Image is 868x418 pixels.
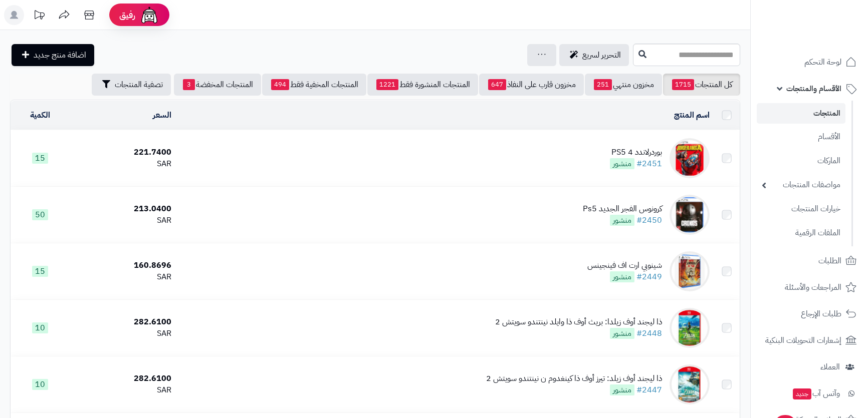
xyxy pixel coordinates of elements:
[367,74,478,96] a: المنتجات المنشورة فقط1221
[663,74,740,96] a: كل المنتجات1715
[583,203,662,215] div: كرونوس الفجر الجديد Ps5
[636,214,662,226] a: #2450
[495,316,662,328] div: ذا ليجند أوف زيلدا: بريث أوف ذا وايلد نينتندو سويتش 2
[262,74,366,96] a: المنتجات المخفية فقط494
[12,44,94,66] a: اضافة منتج جديد
[670,195,710,235] img: كرونوس الفجر الجديد Ps5
[757,126,845,148] a: الأقسام
[757,198,845,220] a: خيارات المنتجات
[670,138,710,178] img: بوردرلاندد 4 PS5
[610,147,662,158] div: بوردرلاندد 4 PS5
[765,333,841,347] span: إشعارات التحويلات البنكية
[670,251,710,291] img: شينوبي ارت اف فينجينس
[153,109,171,121] a: السعر
[119,9,135,21] span: رفيق
[479,74,584,96] a: مخزون قارب على النفاذ647
[757,381,862,405] a: وآتس آبجديد
[610,384,634,395] span: منشور
[73,316,171,328] div: 282.6100
[73,373,171,384] div: 282.6100
[636,271,662,283] a: #2449
[73,147,171,158] div: 221.7400
[793,388,811,399] span: جديد
[115,79,163,91] span: تصفية المنتجات
[486,373,662,384] div: ذا ليجند أوف زيلد: تيرز أوف ذا كينغدوم ن نينتندو سويتش 2
[32,209,48,220] span: 50
[757,103,845,124] a: المنتجات
[804,55,841,69] span: لوحة التحكم
[183,79,195,90] span: 3
[73,215,171,226] div: SAR
[670,364,710,404] img: ذا ليجند أوف زيلد: تيرز أوف ذا كينغدوم ن نينتندو سويتش 2
[757,355,862,379] a: العملاء
[757,249,862,273] a: الطلبات
[594,79,612,90] span: 251
[801,307,841,321] span: طلبات الإرجاع
[818,254,841,268] span: الطلبات
[800,24,858,45] img: logo-2.png
[610,215,634,226] span: منشور
[30,109,50,121] a: الكمية
[585,74,662,96] a: مخزون منتهي251
[792,386,840,400] span: وآتس آب
[73,260,171,271] div: 160.8696
[672,79,694,90] span: 1715
[73,384,171,396] div: SAR
[27,5,52,28] a: تحديثات المنصة
[73,328,171,339] div: SAR
[610,158,634,169] span: منشور
[757,328,862,352] a: إشعارات التحويلات البنكية
[587,260,662,271] div: شينوبي ارت اف فينجينس
[32,379,48,390] span: 10
[139,5,159,25] img: ai-face.png
[32,266,48,277] span: 15
[786,82,841,96] span: الأقسام والمنتجات
[488,79,506,90] span: 647
[785,280,841,294] span: المراجعات والأسئلة
[757,302,862,326] a: طلبات الإرجاع
[610,271,634,282] span: منشور
[92,74,171,96] button: تصفية المنتجات
[271,79,289,90] span: 494
[73,158,171,170] div: SAR
[34,49,86,61] span: اضافة منتج جديد
[820,360,840,374] span: العملاء
[610,328,634,339] span: منشور
[32,153,48,164] span: 15
[636,384,662,396] a: #2447
[73,203,171,215] div: 213.0400
[636,327,662,339] a: #2448
[757,150,845,172] a: الماركات
[636,158,662,170] a: #2451
[582,49,621,61] span: التحرير لسريع
[757,174,845,196] a: مواصفات المنتجات
[757,275,862,299] a: المراجعات والأسئلة
[73,271,171,283] div: SAR
[670,308,710,348] img: ذا ليجند أوف زيلدا: بريث أوف ذا وايلد نينتندو سويتش 2
[32,322,48,333] span: 10
[674,109,710,121] a: اسم المنتج
[757,50,862,74] a: لوحة التحكم
[559,44,629,66] a: التحرير لسريع
[757,222,845,244] a: الملفات الرقمية
[174,74,261,96] a: المنتجات المخفضة3
[376,79,398,90] span: 1221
